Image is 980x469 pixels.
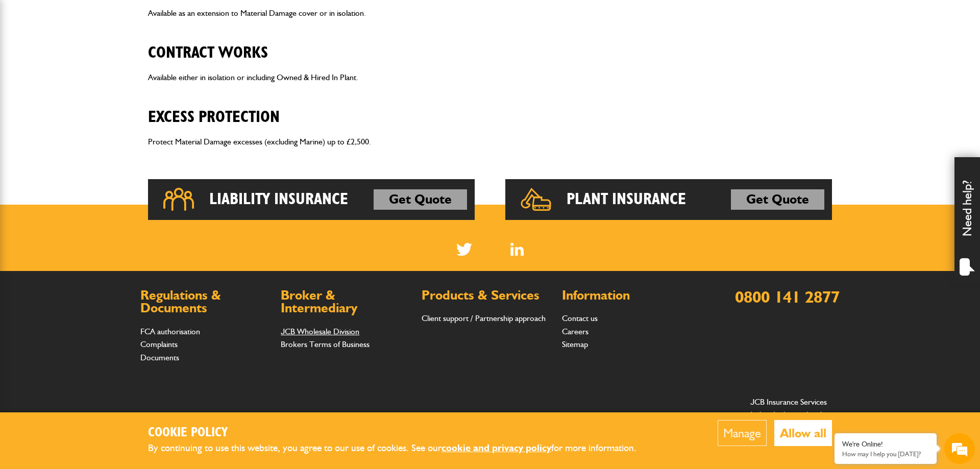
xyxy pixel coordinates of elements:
[456,243,472,256] img: Twitter
[442,442,551,454] a: cookie and privacy policy
[281,327,359,336] a: JCB Wholesale Division
[148,92,832,127] h2: Excess Protection
[140,339,178,349] a: Complaints
[17,57,43,71] img: d_20077148190_company_1631870298795_20077148190
[13,185,186,306] textarea: Type your message and hit 'Enter'
[562,313,598,323] a: Contact us
[422,289,552,302] h2: Products & Services
[562,289,692,302] h2: Information
[281,339,370,349] a: Brokers Terms of Business
[148,28,832,62] h2: Contract Works
[140,327,200,336] a: FCA authorisation
[510,243,524,256] img: Linked In
[140,353,179,362] a: Documents
[148,71,832,84] p: Available either in isolation or including Owned & Hired In Plant.
[562,327,589,336] a: Careers
[148,425,653,441] h2: Cookie Policy
[53,57,171,70] div: Chat with us now
[167,5,192,30] div: Minimize live chat window
[510,243,524,256] a: LinkedIn
[139,314,185,328] em: Start Chat
[148,7,832,20] p: Available as an extension to Material Damage cover or in isolation.
[13,125,186,147] input: Enter your email address
[209,189,348,210] h2: Liability Insurance
[13,94,186,117] input: Enter your last name
[13,155,186,177] input: Enter your phone number
[774,420,832,446] button: Allow all
[140,289,271,315] h2: Regulations & Documents
[567,189,686,210] h2: Plant Insurance
[281,289,411,315] h2: Broker & Intermediary
[148,440,653,456] p: By continuing to use this website, you agree to our use of cookies. See our for more information.
[842,440,929,449] div: We're Online!
[718,420,767,446] button: Manage
[374,189,467,210] a: Get Quote
[842,450,929,458] p: How may I help you today?
[954,157,980,285] div: Need help?
[562,339,588,349] a: Sitemap
[148,135,832,149] p: Protect Material Damage excesses (excluding Marine) up to £2,500.
[735,287,840,307] a: 0800 141 2877
[731,189,824,210] a: Get Quote
[422,313,546,323] a: Client support / Partnership approach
